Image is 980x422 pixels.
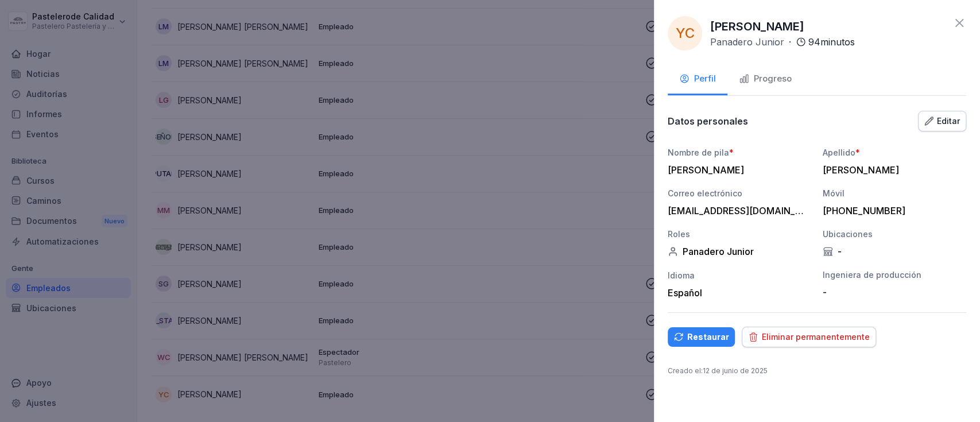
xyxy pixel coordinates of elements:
font: minutos [820,36,855,48]
font: Español [668,287,702,299]
font: Eliminar permanentemente [762,332,870,342]
font: Nombre de pila [668,148,729,157]
button: Perfil [668,64,727,95]
font: [PHONE_NUMBER] [823,205,905,216]
font: [EMAIL_ADDRESS][DOMAIN_NAME] [668,205,826,216]
font: Datos personales [668,115,748,127]
font: Perfil [694,73,716,84]
font: YC [676,25,694,41]
button: Restaurar [668,327,735,347]
font: Panadero Junior [683,246,754,257]
font: [PERSON_NAME] [710,20,804,33]
font: Móvil [823,188,845,198]
font: - [823,287,827,298]
font: : [701,366,703,375]
font: Roles [668,229,690,239]
font: Ingeniera de producción [823,270,921,280]
font: [PERSON_NAME] [823,164,899,176]
font: 12 de junio de 2025 [703,366,768,375]
font: Idioma [668,270,695,280]
font: · [789,36,791,48]
button: Eliminar permanentemente [742,327,876,347]
font: [PERSON_NAME] [668,164,744,176]
font: - [838,246,842,257]
font: Progreso [754,73,792,84]
font: Creado el [668,366,701,375]
font: 94 [808,36,820,48]
font: Editar [937,116,960,126]
font: Panadero Junior [710,36,784,48]
button: Editar [918,111,966,131]
button: Progreso [727,64,803,95]
font: Correo electrónico [668,188,742,198]
font: Apellido [823,148,855,157]
font: Restaurar [687,332,729,342]
font: Ubicaciones [823,229,873,239]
